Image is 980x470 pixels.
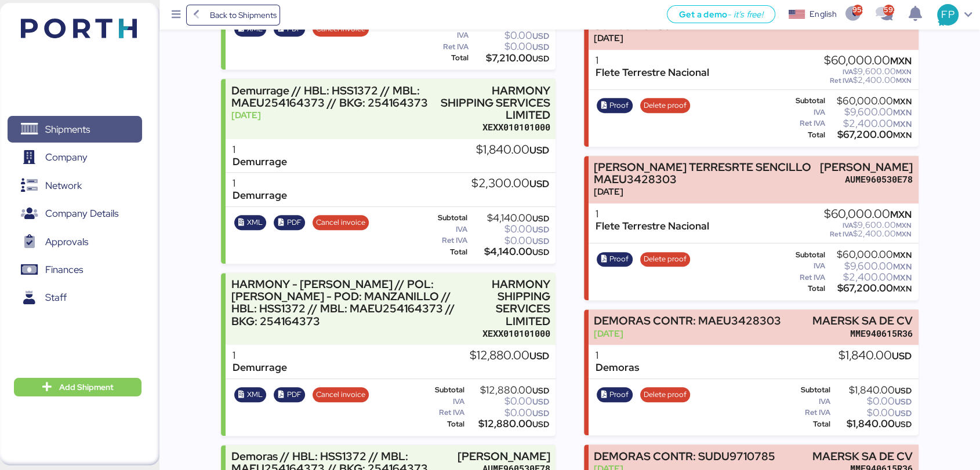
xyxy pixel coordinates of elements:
[890,54,912,67] span: MXN
[609,388,629,401] span: Proof
[166,5,186,25] button: Menu
[423,248,467,256] div: Total
[824,221,912,229] div: $9,600.00
[470,247,549,256] div: $4,140.00
[423,398,464,406] div: IVA
[895,419,912,429] span: USD
[45,289,67,306] span: Staff
[8,285,142,311] a: Staff
[893,119,912,129] span: MXN
[286,216,301,229] span: PDF
[316,216,365,229] span: Cancel invoice
[467,409,549,417] div: $0.00
[786,386,830,394] div: Subtotal
[596,54,709,67] div: 1
[786,285,825,293] div: Total
[529,349,549,362] span: USD
[467,386,549,395] div: $12,880.00
[786,97,825,105] div: Subtotal
[893,107,912,118] span: MXN
[8,172,142,199] a: Network
[423,214,467,222] div: Subtotal
[812,315,913,327] div: MAERSK SA DE CV
[896,67,912,76] span: MXN
[786,131,825,139] div: Total
[824,229,912,238] div: $2,400.00
[313,387,369,402] button: Cancel invoice
[532,53,549,64] span: USD
[469,349,549,362] div: $12,880.00
[827,108,912,116] div: $9,600.00
[45,121,90,138] span: Shipments
[827,273,912,282] div: $2,400.00
[233,190,287,202] div: Demurrage
[640,387,691,402] button: Delete proof
[423,236,467,245] div: Ret IVA
[843,67,853,76] span: IVA
[594,315,781,327] div: DEMORAS CONTR: MAEU3428303
[896,76,912,85] span: MXN
[843,221,853,230] span: IVA
[247,216,263,229] span: XML
[596,349,639,362] div: 1
[313,215,369,230] button: Cancel invoice
[438,121,550,133] div: XEXX010101000
[812,450,913,462] div: MAERSK SA DE CV
[14,378,141,396] button: Add Shipment
[8,116,142,143] a: Shipments
[597,252,633,267] button: Proof
[594,327,781,340] div: [DATE]
[824,208,912,221] div: $60,000.00
[832,420,912,428] div: $1,840.00
[596,220,709,232] div: Flete Terrestre Nacional
[832,397,912,406] div: $0.00
[824,54,912,67] div: $60,000.00
[233,362,287,374] div: Demurrage
[231,278,474,327] div: HARMONY - [PERSON_NAME] // POL: [PERSON_NAME] - POD: MANZANILLO // HBL: HSS1372 // MBL: MAEU25416...
[839,349,912,362] div: $1,840.00
[476,144,549,156] div: $1,840.00
[786,108,825,116] div: IVA
[234,215,267,230] button: XML
[423,386,464,394] div: Subtotal
[596,67,709,79] div: Flete Terrestre Nacional
[470,225,549,234] div: $0.00
[824,76,912,85] div: $2,400.00
[45,205,118,222] span: Company Details
[529,144,549,156] span: USD
[234,387,267,402] button: XML
[786,251,825,259] div: Subtotal
[532,224,549,235] span: USD
[893,96,912,107] span: MXN
[594,32,815,44] div: [DATE]
[832,386,912,395] div: $1,840.00
[609,253,629,265] span: Proof
[893,130,912,140] span: MXN
[594,450,775,462] div: DEMORAS CONTR: SUDU9710785
[233,156,287,168] div: Demurrage
[830,229,853,239] span: Ret IVA
[532,419,549,429] span: USD
[532,42,549,52] span: USD
[896,221,912,230] span: MXN
[786,274,825,282] div: Ret IVA
[286,388,301,401] span: PDF
[827,262,912,271] div: $9,600.00
[532,396,549,407] span: USD
[827,250,912,259] div: $60,000.00
[423,54,468,62] div: Total
[8,201,142,227] a: Company Details
[231,109,432,121] div: [DATE]
[786,409,830,417] div: Ret IVA
[438,85,550,121] div: HARMONY SHIPPING SERVICES LIMITED
[467,420,549,428] div: $12,880.00
[247,388,263,401] span: XML
[470,54,549,63] div: $7,210.00
[893,272,912,283] span: MXN
[597,387,633,402] button: Proof
[423,43,468,51] div: Ret IVA
[644,388,687,401] span: Delete proof
[895,396,912,407] span: USD
[832,409,912,417] div: $0.00
[45,177,82,194] span: Network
